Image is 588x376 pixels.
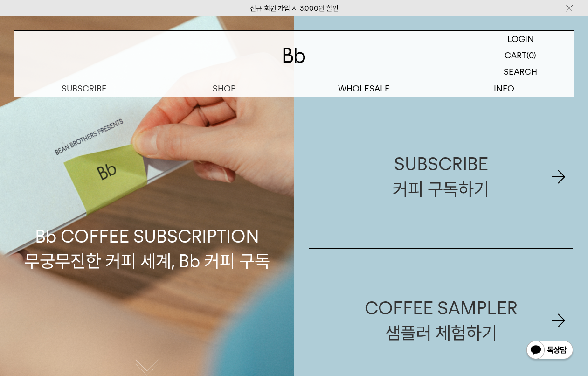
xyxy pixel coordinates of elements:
[309,105,574,248] a: SUBSCRIBE커피 구독하기
[294,80,434,97] p: WHOLESALE
[467,47,574,63] a: CART (0)
[504,63,537,80] p: SEARCH
[14,80,154,97] a: SUBSCRIBE
[250,4,339,13] a: 신규 회원 가입 시 3,000원 할인
[434,80,574,97] p: INFO
[505,47,526,63] p: CART
[507,31,534,47] p: LOGIN
[24,135,270,273] p: Bb COFFEE SUBSCRIPTION 무궁무진한 커피 세계, Bb 커피 구독
[526,47,536,63] p: (0)
[393,152,489,201] div: SUBSCRIBE 커피 구독하기
[467,31,574,47] a: LOGIN
[283,48,305,63] img: 로고
[526,340,574,362] img: 카카오톡 채널 1:1 채팅 버튼
[365,296,518,345] div: COFFEE SAMPLER 샘플러 체험하기
[154,80,294,97] a: SHOP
